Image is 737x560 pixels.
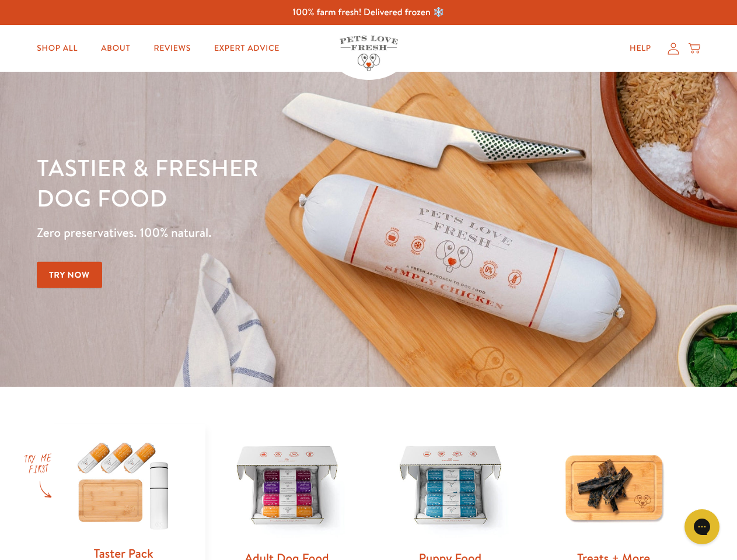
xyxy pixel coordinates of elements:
[37,222,479,243] p: Zero preservatives. 100% natural.
[340,36,398,71] img: Pets Love Fresh
[144,37,200,60] a: Reviews
[205,37,289,60] a: Expert Advice
[620,37,661,60] a: Help
[92,37,139,60] a: About
[679,505,725,548] iframe: Gorgias live chat messenger
[27,37,87,60] a: Shop All
[37,262,102,288] a: Try Now
[37,152,479,213] h1: Tastier & fresher dog food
